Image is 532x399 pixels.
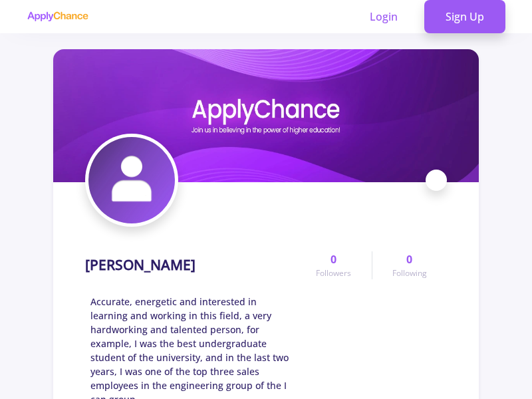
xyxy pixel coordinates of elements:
img: applychance logo text only [27,11,88,22]
img: giti mahmoudicover image [53,49,479,182]
span: Followers [316,267,351,279]
a: 0Following [372,251,447,279]
span: 0 [331,251,336,267]
a: 0Followers [296,251,371,279]
img: giti mahmoudiavatar [88,137,175,223]
span: Following [392,267,427,279]
span: 0 [406,251,412,267]
h1: [PERSON_NAME] [85,257,196,273]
